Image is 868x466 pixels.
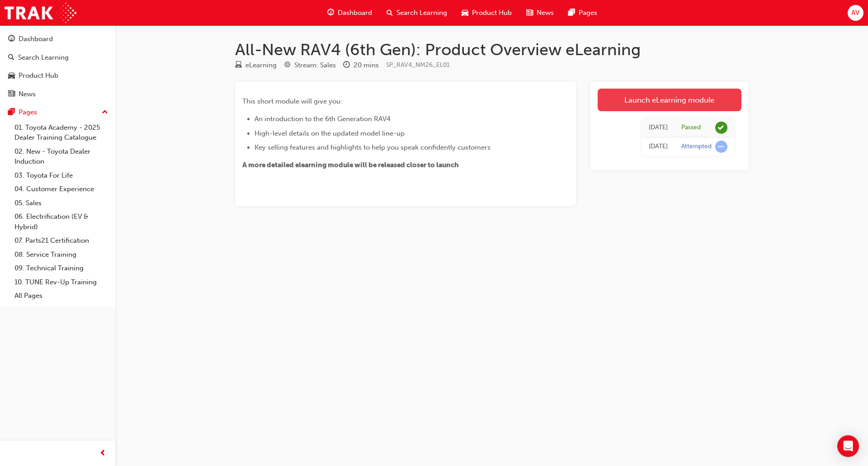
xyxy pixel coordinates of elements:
a: 06. Electrification (EV & Hybrid) [11,210,112,234]
span: guage-icon [327,7,334,19]
button: DashboardSearch LearningProduct HubNews [4,29,112,104]
span: learningRecordVerb_PASS-icon [715,122,727,134]
div: Type [235,60,277,71]
span: search-icon [387,7,393,19]
div: Search Learning [18,52,69,63]
span: Dashboard [338,8,372,18]
span: search-icon [8,54,14,62]
span: Search Learning [396,8,447,18]
a: 04. Customer Experience [11,182,112,196]
span: AV [851,8,859,18]
div: Stream: Sales [294,60,336,71]
a: Search Learning [4,49,112,66]
span: News [537,8,554,18]
div: 20 mins [354,60,379,71]
span: An introduction to the 6th Generation RAV4 [255,115,391,123]
div: Stream [284,60,336,71]
div: News [19,89,36,99]
span: learningRecordVerb_ATTEMPT-icon [715,141,727,153]
span: car-icon [462,7,468,19]
span: guage-icon [8,35,15,43]
button: Pages [4,104,112,121]
div: Duration [343,60,379,71]
a: pages-iconPages [561,4,604,22]
a: search-iconSearch Learning [379,4,454,22]
h1: All-New RAV4 (6th Gen): Product Overview eLearning [235,40,749,60]
a: 01. Toyota Academy - 2025 Dealer Training Catalogue [11,121,112,145]
a: car-iconProduct Hub [454,4,519,22]
a: 05. Sales [11,196,112,210]
div: Pages [19,107,37,118]
a: news-iconNews [519,4,561,22]
a: Launch eLearning module [598,89,741,111]
span: news-icon [8,90,15,99]
div: Dashboard [19,34,53,44]
span: This short module will give you: [242,97,342,105]
img: Trak [5,3,76,23]
a: All Pages [11,289,112,303]
div: Attempted [681,142,712,151]
span: learningResourceType_ELEARNING-icon [235,61,242,70]
a: 09. Technical Training [11,261,112,275]
a: 07. Parts21 Certification [11,234,112,248]
a: News [4,86,112,103]
span: pages-icon [568,7,575,19]
span: car-icon [8,72,15,80]
span: Product Hub [472,8,512,18]
span: Learning resource code [386,61,450,69]
a: 03. Toyota For Life [11,169,112,183]
span: A more detailed elearning module will be released closer to launch [242,161,459,169]
a: guage-iconDashboard [320,4,379,22]
span: prev-icon [99,448,106,459]
span: target-icon [284,61,291,70]
div: eLearning [245,60,277,71]
a: 02. New - Toyota Dealer Induction [11,145,112,169]
div: Product Hub [19,71,58,81]
span: High-level details on the updated model line-up [255,129,405,137]
div: Passed [681,123,701,132]
span: up-icon [102,107,108,118]
button: AV [848,5,863,21]
span: news-icon [526,7,533,19]
span: clock-icon [343,61,350,70]
div: Thu Sep 04 2025 14:26:50 GMT+1000 (Australian Eastern Standard Time) [649,141,668,152]
span: pages-icon [8,108,15,117]
a: Dashboard [4,31,112,47]
span: Pages [579,8,597,18]
div: Thu Sep 04 2025 14:37:23 GMT+1000 (Australian Eastern Standard Time) [649,122,668,133]
div: Open Intercom Messenger [837,435,859,457]
span: Key selling features and highlights to help you speak confidently customers [255,143,491,151]
a: 08. Service Training [11,248,112,262]
a: Product Hub [4,67,112,84]
a: 10. TUNE Rev-Up Training [11,275,112,289]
